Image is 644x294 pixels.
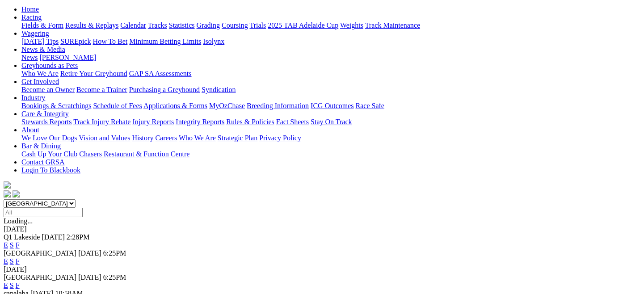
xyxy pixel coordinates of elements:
[4,208,83,217] input: Select date
[179,134,216,142] a: Who We Are
[79,150,189,158] a: Chasers Restaurant & Function Centre
[42,233,65,241] span: [DATE]
[4,225,640,233] div: [DATE]
[148,21,167,29] a: Tracks
[76,86,127,93] a: Become a Trainer
[249,21,266,29] a: Trials
[21,134,77,142] a: We Love Our Dogs
[21,54,640,62] div: News & Media
[21,70,640,78] div: Greyhounds as Pets
[4,249,76,257] span: [GEOGRAPHIC_DATA]
[10,257,14,265] a: S
[21,150,640,158] div: Bar & Dining
[21,150,77,158] a: Cash Up Your Club
[21,142,61,150] a: Bar & Dining
[21,38,59,45] a: [DATE] Tips
[10,281,14,289] a: S
[67,233,90,241] span: 2:28PM
[16,257,20,265] a: F
[13,190,20,197] img: twitter.svg
[4,273,76,281] span: [GEOGRAPHIC_DATA]
[120,21,146,29] a: Calendar
[60,38,91,45] a: SUREpick
[21,21,640,29] div: Racing
[78,273,101,281] span: [DATE]
[21,166,80,174] a: Login To Blackbook
[21,86,640,94] div: Get Involved
[21,5,39,13] a: Home
[103,249,126,257] span: 6:25PM
[21,118,640,126] div: Care & Integrity
[10,241,14,249] a: S
[21,62,78,69] a: Greyhounds as Pets
[247,102,309,109] a: Breeding Information
[21,126,39,134] a: About
[311,118,352,126] a: Stay On Track
[21,158,64,166] a: Contact GRSA
[93,38,128,45] a: How To Bet
[65,21,118,29] a: Results & Replays
[21,102,640,110] div: Industry
[21,102,91,109] a: Bookings & Scratchings
[21,46,65,53] a: News & Media
[21,94,45,101] a: Industry
[73,118,130,126] a: Track Injury Rebate
[209,102,245,109] a: MyOzChase
[21,86,75,93] a: Become an Owner
[222,21,248,29] a: Coursing
[21,70,59,77] a: Who We Are
[4,241,8,249] a: E
[16,241,20,249] a: F
[21,78,59,85] a: Get Involved
[202,86,236,93] a: Syndication
[132,118,174,126] a: Injury Reports
[132,134,153,142] a: History
[129,38,201,45] a: Minimum Betting Limits
[129,70,192,77] a: GAP SA Assessments
[21,134,640,142] div: About
[276,118,309,126] a: Fact Sheets
[365,21,420,29] a: Track Maintenance
[155,134,177,142] a: Careers
[218,134,257,142] a: Strategic Plan
[197,21,220,29] a: Grading
[4,257,8,265] a: E
[21,29,49,37] a: Wagering
[259,134,301,142] a: Privacy Policy
[4,181,11,189] img: logo-grsa-white.png
[226,118,274,126] a: Rules & Policies
[93,102,142,109] a: Schedule of Fees
[39,54,96,61] a: [PERSON_NAME]
[21,110,69,118] a: Care & Integrity
[355,102,384,109] a: Race Safe
[21,38,640,46] div: Wagering
[79,134,130,142] a: Vision and Values
[311,102,354,109] a: ICG Outcomes
[268,21,338,29] a: 2025 TAB Adelaide Cup
[340,21,363,29] a: Weights
[203,38,224,45] a: Isolynx
[21,13,42,21] a: Racing
[78,249,101,257] span: [DATE]
[60,70,127,77] a: Retire Your Greyhound
[16,281,20,289] a: F
[129,86,200,93] a: Purchasing a Greyhound
[21,54,38,61] a: News
[4,233,40,241] span: Q1 Lakeside
[21,21,63,29] a: Fields & Form
[4,190,11,197] img: facebook.svg
[169,21,195,29] a: Statistics
[4,281,8,289] a: E
[4,265,640,273] div: [DATE]
[143,102,207,109] a: Applications & Forms
[103,273,126,281] span: 6:25PM
[176,118,224,126] a: Integrity Reports
[4,217,33,225] span: Loading...
[21,118,72,126] a: Stewards Reports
